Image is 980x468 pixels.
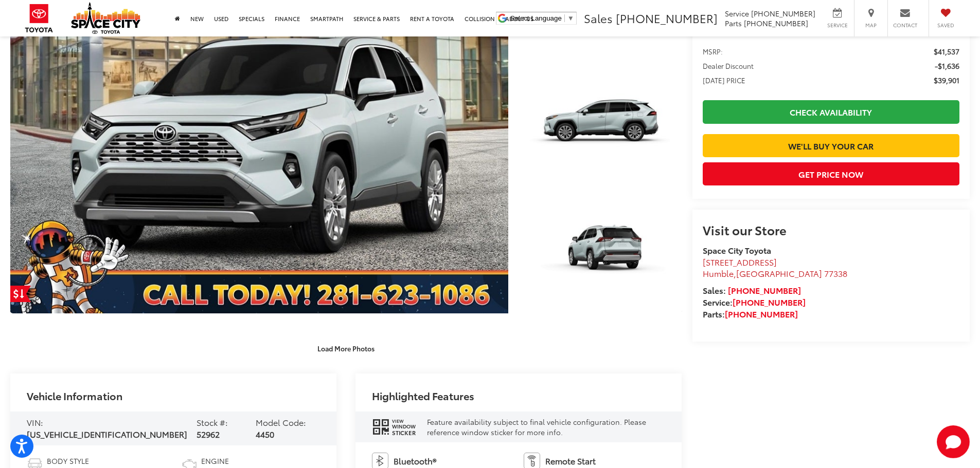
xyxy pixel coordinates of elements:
button: Toggle Chat Window [937,425,970,458]
a: [STREET_ADDRESS] Humble,[GEOGRAPHIC_DATA] 77338 [703,256,847,279]
a: [PHONE_NUMBER] [728,284,801,296]
span: Contact [893,22,917,29]
span: View [392,418,416,424]
a: [PHONE_NUMBER] [725,308,798,320]
span: [DATE] PRICE [703,75,745,85]
a: [PHONE_NUMBER] [733,296,806,308]
img: 2025 Toyota RAV4 Limited [518,191,683,314]
span: [PHONE_NUMBER] [751,8,815,18]
strong: Space City Toyota [703,244,771,256]
a: Select Language​ [510,14,574,22]
span: $41,537 [934,46,959,57]
span: Sales [584,10,613,26]
span: [STREET_ADDRESS] [703,256,777,268]
span: 4450 [256,428,274,440]
span: Service [725,8,749,18]
img: 2025 Toyota RAV4 Limited [518,63,683,187]
h2: Visit our Store [703,223,959,236]
div: window sticker [372,418,416,436]
span: Map [860,22,882,29]
span: Feature availability subject to final vehicle configuration. Please reference window sticker for ... [427,417,646,437]
span: Model Code: [256,416,306,428]
strong: Service: [703,296,806,308]
span: Sales: [703,284,726,296]
span: ▼ [567,14,574,22]
span: 77338 [824,267,847,279]
span: [PHONE_NUMBER] [744,18,808,28]
span: Dealer Discount [703,61,754,71]
h2: Vehicle Information [27,390,122,401]
span: 52962 [197,428,220,440]
strong: Parts: [703,308,798,320]
button: Get Price Now [703,162,959,185]
span: $39,901 [934,75,959,85]
span: -$1,636 [935,61,959,71]
a: Expand Photo 3 [520,192,682,313]
a: Expand Photo 2 [520,64,682,186]
span: Saved [934,22,957,29]
svg: Start Chat [937,425,970,458]
span: [PHONE_NUMBER] [616,10,718,26]
span: Stock #: [197,416,228,428]
a: Get Price Drop Alert [10,286,31,302]
h2: Highlighted Features [372,390,474,401]
img: Space City Toyota [71,2,140,34]
a: We'll Buy Your Car [703,134,959,157]
span: Window [392,424,416,429]
span: Select Language [510,14,562,22]
span: Remote Start [545,455,596,467]
span: Body Style [47,456,106,466]
span: VIN: [27,416,43,428]
a: Check Availability [703,100,959,123]
button: Load More Photos [310,340,382,358]
span: Service [826,22,849,29]
span: Engine [201,456,272,466]
span: Parts [725,18,742,28]
span: MSRP: [703,46,723,57]
span: [US_VEHICLE_IDENTIFICATION_NUMBER] [27,428,187,440]
span: , [703,267,847,279]
span: [GEOGRAPHIC_DATA] [736,267,822,279]
span: Humble [703,267,734,279]
span: Sticker [392,430,416,436]
span: Bluetooth® [394,455,436,467]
